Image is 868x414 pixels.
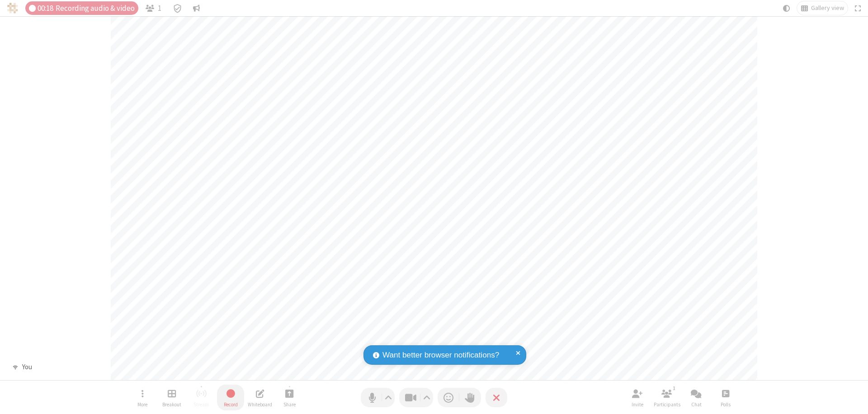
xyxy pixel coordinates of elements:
span: Polls [721,402,731,407]
button: Manage Breakout Rooms [158,385,185,410]
button: Conversation [189,1,204,15]
button: Invite participants (⌘+Shift+I) [624,385,651,410]
button: Open poll [712,385,739,410]
span: Record [224,402,238,407]
button: Audio settings [382,388,395,407]
span: 00:18 [38,4,53,13]
button: Open shared whiteboard [246,385,274,410]
span: Stream [193,402,209,407]
button: Raise hand [459,388,481,407]
button: Using system theme [779,1,794,15]
button: Fullscreen [851,1,865,15]
img: QA Selenium DO NOT DELETE OR CHANGE [7,3,18,14]
div: You [19,362,35,372]
span: 1 [158,4,161,13]
button: Video setting [421,388,433,407]
button: Mute (⌘+Shift+A) [361,388,395,407]
button: Open menu [129,385,156,410]
button: Send a reaction [438,388,459,407]
div: 1 [670,384,678,392]
button: Stop recording [217,385,244,410]
span: Gallery view [811,5,844,12]
button: Open participant list [142,1,165,15]
span: Participants [654,402,680,407]
button: Stop video (⌘+Shift+V) [399,388,433,407]
button: Unable to start streaming without first stopping recording [188,385,215,410]
span: More [137,402,147,407]
div: Meeting details Encryption enabled [169,1,186,15]
span: Invite [632,402,643,407]
button: End or leave meeting [486,388,507,407]
span: Whiteboard [248,402,272,407]
span: Recording audio & video [56,4,135,13]
span: Chat [691,402,702,407]
button: Change layout [797,1,848,15]
div: Audio & video [25,1,138,15]
span: Share [283,402,296,407]
span: Want better browser notifications? [382,349,499,361]
button: Start sharing [276,385,303,410]
span: Breakout [162,402,181,407]
button: Open participant list [653,385,680,410]
button: Open chat [683,385,710,410]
